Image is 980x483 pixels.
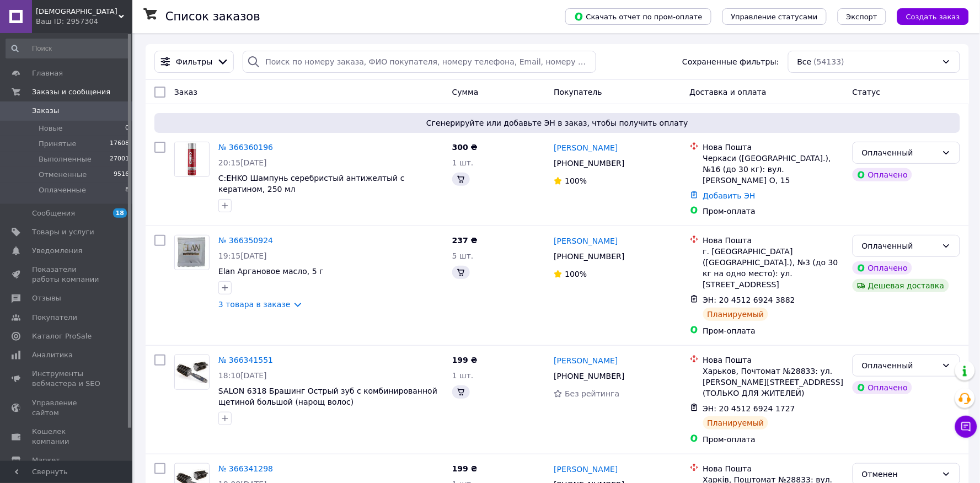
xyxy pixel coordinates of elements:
div: [PHONE_NUMBER] [551,249,626,264]
span: Сумма [452,88,479,96]
span: 18:10[DATE] [218,371,267,380]
div: Планируемый [703,308,769,321]
a: Фото товару [174,235,210,270]
span: Сгенерируйте или добавьте ЭН в заказ, чтобы получить оплату [159,117,956,128]
span: Управление статусами [731,13,818,21]
span: 1 шт. [452,371,474,380]
span: Доставка и оплата [690,88,767,96]
span: Отзывы [32,293,61,303]
button: Управление статусами [722,8,827,25]
span: 100% [565,270,587,278]
a: [PERSON_NAME] [554,355,618,366]
span: Сохраненные фильтры: [682,56,779,67]
span: ЭН: 20 4512 6924 1727 [703,404,796,413]
span: 100% [565,176,587,185]
span: 1 шт. [452,158,474,167]
a: № 366350924 [218,236,273,245]
span: Фильтры [176,56,212,67]
span: 27001 [110,154,129,164]
span: 9516 [114,170,129,180]
div: г. [GEOGRAPHIC_DATA] ([GEOGRAPHIC_DATA].), №3 (до 30 кг на одно место): ул. [STREET_ADDRESS] [703,246,844,290]
span: 0 [125,124,129,133]
div: Харьков, Почтомат №28833: ул. [PERSON_NAME][STREET_ADDRESS] (ТОЛЬКО ДЛЯ ЖИТЕЛЕЙ) [703,366,844,399]
a: [PERSON_NAME] [554,142,618,153]
div: Дешевая доставка [853,279,949,292]
div: Оплачено [853,168,912,181]
div: Оплаченный [862,240,938,252]
span: 5 шт. [452,251,474,260]
a: Фото товару [174,142,210,177]
span: Показатели работы компании [32,265,102,285]
img: Фото товару [175,235,209,270]
span: 237 ₴ [452,236,478,245]
div: Нова Пошта [703,235,844,246]
span: Кошелек компании [32,427,102,447]
span: Заказы [32,106,59,116]
div: Нова Пошта [703,463,844,474]
span: 199 ₴ [452,356,478,364]
span: 18 [113,208,127,218]
a: № 366341551 [218,356,273,364]
span: Отмененные [39,170,87,180]
span: Харизма [36,7,119,17]
div: Пром-оплата [703,434,844,445]
div: Пром-оплата [703,325,844,336]
div: Планируемый [703,416,769,430]
span: Новые [39,124,63,133]
a: 3 товара в заказе [218,300,291,309]
span: ЭН: 20 4512 6924 3882 [703,296,796,304]
a: Elan Аргановое масло, 5 г [218,267,324,276]
div: [PHONE_NUMBER] [551,368,626,384]
span: Управление сайтом [32,398,102,418]
a: Добавить ЭН [703,191,756,200]
div: Оплачено [853,381,912,394]
span: Каталог ProSale [32,331,92,341]
span: Инструменты вебмастера и SEO [32,369,102,389]
span: Скачать отчет по пром-оплате [574,12,703,22]
span: Покупатели [32,313,77,323]
span: Статус [853,88,881,96]
span: Оплаченные [39,185,86,195]
div: Нова Пошта [703,142,844,153]
span: (54133) [814,57,844,66]
span: Все [797,56,812,67]
a: Создать заказ [886,12,969,20]
span: 199 ₴ [452,464,478,473]
a: № 366341298 [218,464,273,473]
span: 19:15[DATE] [218,251,267,260]
span: Заказ [174,88,197,96]
span: 300 ₴ [452,143,478,152]
button: Скачать отчет по пром-оплате [565,8,711,25]
div: Отменен [862,468,938,480]
div: Оплаченный [862,147,938,159]
span: Заказы и сообщения [32,87,110,97]
div: Оплачено [853,261,912,275]
div: Пром-оплата [703,206,844,217]
div: [PHONE_NUMBER] [551,155,626,171]
span: Без рейтинга [565,389,619,398]
span: 20:15[DATE] [218,158,267,167]
span: Сообщения [32,208,75,218]
span: Уведомления [32,246,82,256]
div: Черкаси ([GEOGRAPHIC_DATA].), №16 (до 30 кг): вул. [PERSON_NAME] О, 15 [703,153,844,186]
span: Маркет [32,455,60,465]
span: 17608 [110,139,129,149]
span: 8 [125,185,129,195]
span: Создать заказ [906,13,960,21]
h1: Список заказов [165,10,260,23]
img: Фото товару [175,142,209,176]
a: № 366360196 [218,143,273,152]
span: Принятые [39,139,77,149]
div: Нова Пошта [703,355,844,366]
span: SALON 6318 Брашинг Острый зуб с комбинированной щетиной большой (нарощ волос) [218,387,437,406]
div: Оплаченный [862,359,938,372]
span: Товары и услуги [32,227,94,237]
img: Фото товару [175,355,209,389]
span: Аналитика [32,350,73,360]
span: Экспорт [847,13,877,21]
span: Покупатель [554,88,602,96]
button: Чат с покупателем [955,416,977,438]
a: C:EHKO Шампунь серебристый антижелтый с кератином, 250 мл [218,174,405,194]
